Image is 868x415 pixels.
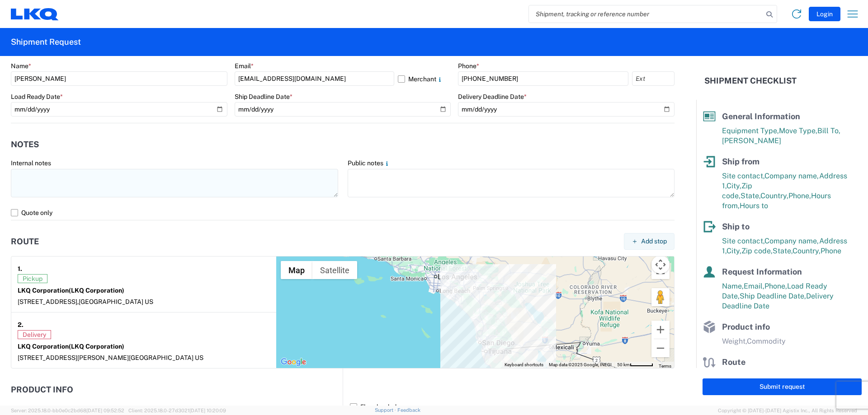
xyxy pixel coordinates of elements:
span: Product info [722,322,770,331]
label: Internal notes [11,159,51,167]
span: [PERSON_NAME] [722,136,781,145]
span: (LKQ Corporation) [69,343,124,350]
label: Floor loaded [350,400,675,414]
span: State, [741,191,760,200]
strong: LKQ Corporation [18,343,124,350]
img: Google [278,356,308,368]
span: [STREET_ADDRESS], [18,298,79,305]
h2: Route [11,237,39,246]
span: Ship Deadline Date, [740,292,806,300]
span: Route [722,357,745,367]
span: Ship from [722,157,759,166]
span: Ship to [722,222,750,231]
button: Zoom in [651,321,670,339]
span: Site contact, [722,172,764,180]
a: Terms [659,364,671,368]
button: Map Scale: 50 km per 48 pixels [614,362,656,368]
span: Site contact, [722,237,764,245]
h2: Notes [11,140,39,149]
span: [DATE] 09:52:52 [86,408,124,413]
span: 50 km [617,362,630,367]
label: Public notes [348,159,391,167]
button: Submit request [703,378,862,395]
label: Merchant [398,71,451,86]
span: (LKQ Corporation) [69,287,124,294]
input: Shipment, tracking or reference number [529,5,763,23]
span: [STREET_ADDRESS][PERSON_NAME] [18,354,129,361]
span: City, [726,182,741,190]
label: Delivery Deadline Date [458,93,527,101]
strong: LKQ Corporation [18,287,124,294]
label: Phone [458,62,479,70]
span: Move Type, [779,126,817,135]
span: Equipment Type, [722,126,779,135]
span: Hours to [740,201,768,210]
span: Add stop [641,237,667,246]
span: Phone, [788,191,811,200]
label: Weight [11,404,34,412]
span: General Information [722,112,800,121]
strong: 2. [18,319,24,330]
label: Name [11,62,31,70]
span: Email, [744,282,764,290]
span: Country, [760,191,788,200]
button: Zoom out [651,339,670,357]
span: Phone [821,247,841,255]
button: Drag Pegman onto the map to open Street View [651,288,670,306]
button: Add stop [624,233,675,250]
span: Company name, [764,237,819,245]
strong: 1. [18,263,22,274]
span: Server: 2025.18.0-bb0e0c2bd68 [11,408,124,413]
button: Map camera controls [651,256,670,274]
span: Weight, [722,337,747,345]
span: Bill To, [817,126,840,135]
button: Show street map [281,261,312,279]
span: Phone, [764,282,787,290]
span: State, [773,247,793,255]
span: Company name, [764,172,819,180]
label: Quote only [11,205,675,220]
a: Support [375,407,397,413]
span: Client: 2025.18.0-27d3021 [128,408,226,413]
button: Login [809,7,840,21]
a: Feedback [397,407,420,413]
h2: Shipment Checklist [704,75,797,86]
button: Show satellite imagery [312,261,357,279]
span: Pickup [18,274,47,283]
input: Ext [632,71,675,86]
a: Open this area in Google Maps (opens a new window) [278,356,308,368]
span: Map data ©2025 Google, INEGI [549,362,612,367]
span: Commodity [747,337,786,345]
span: [GEOGRAPHIC_DATA] US [79,298,153,305]
span: Request Information [722,267,802,276]
label: Ship Deadline Date [235,93,292,101]
label: Load Ready Date [11,93,63,101]
h2: Shipment Request [11,37,81,47]
span: Name, [722,282,744,290]
span: Zip code, [741,247,773,255]
span: [GEOGRAPHIC_DATA] US [129,354,203,361]
span: Country, [793,247,821,255]
span: [DATE] 10:20:09 [189,408,226,413]
span: Delivery [18,330,51,339]
h2: Product Info [11,385,73,394]
label: Email [235,62,254,70]
span: Copyright © [DATE]-[DATE] Agistix Inc., All Rights Reserved [718,406,857,415]
span: City, [726,247,741,255]
button: Keyboard shortcuts [505,362,543,368]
